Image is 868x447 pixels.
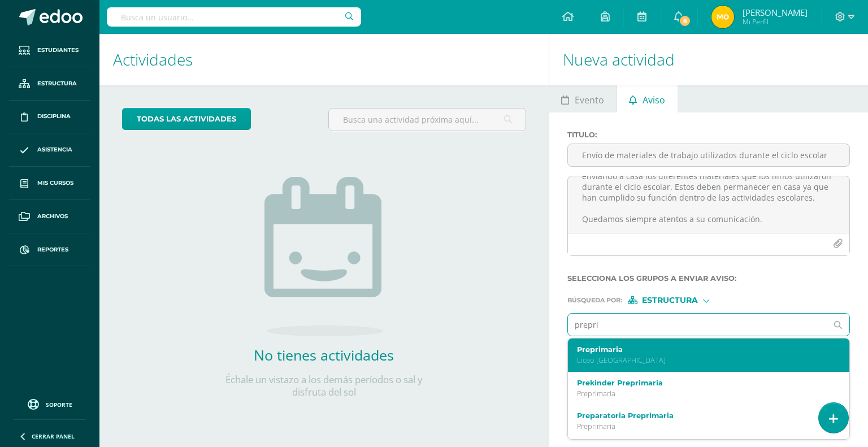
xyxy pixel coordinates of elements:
[113,34,535,85] h1: Actividades
[577,422,830,431] p: Preprimaria
[563,34,854,85] h1: Nueva actividad
[9,133,90,167] a: Asistencia
[37,46,79,55] span: Estudiantes
[37,212,68,221] span: Archivos
[37,145,72,154] span: Asistencia
[9,34,90,67] a: Estudiantes
[577,345,830,354] label: Preprimaria
[122,108,251,130] a: todas las Actividades
[37,179,73,188] span: Mis cursos
[568,314,827,336] input: Ej. Primero primaria
[617,85,678,112] a: Aviso
[37,112,71,121] span: Disciplina
[577,379,830,387] label: Prekinder Preprimaria
[37,79,77,88] span: Estructura
[743,7,808,18] span: [PERSON_NAME]
[643,86,665,114] span: Aviso
[577,355,830,365] p: Liceo [GEOGRAPHIC_DATA]
[9,233,90,267] a: Reportes
[329,109,525,131] input: Busca una actividad próxima aquí...
[107,7,361,27] input: Busca un usuario...
[264,177,383,336] img: no_activities.png
[9,101,90,134] a: Disciplina
[577,411,830,420] label: Preparatoria Preprimaria
[46,401,72,409] span: Soporte
[32,432,75,440] span: Cerrar panel
[567,274,850,283] label: Selecciona los grupos a enviar aviso :
[37,245,68,254] span: Reportes
[642,297,698,303] span: Estructura
[9,67,90,101] a: Estructura
[14,396,86,411] a: Soporte
[9,200,90,233] a: Archivos
[568,176,849,233] textarea: Saludos estimados padres de familia, deseamos su semana haya terminado bien. Compartimos que a pa...
[549,85,617,112] a: Evento
[211,345,437,364] h2: No tienes actividades
[568,144,849,166] input: Titulo
[743,17,808,27] span: Mi Perfil
[575,86,604,114] span: Evento
[679,15,691,27] span: 8
[577,389,830,398] p: Preprimaria
[628,296,713,304] div: [object Object]
[711,6,734,28] img: 1f106b6e7afca4fe1a88845eafc4bcfc.png
[567,297,622,303] span: Búsqueda por :
[9,167,90,200] a: Mis cursos
[211,374,437,398] p: Échale un vistazo a los demás períodos o sal y disfruta del sol
[567,131,850,139] label: Titulo :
